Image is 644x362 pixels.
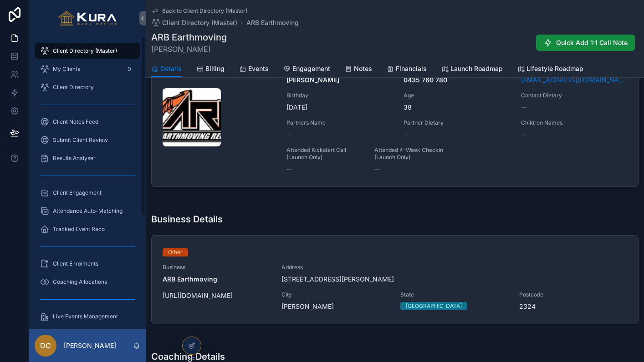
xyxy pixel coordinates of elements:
[53,313,118,320] span: Live Events Management
[53,207,123,215] span: Attendance Auto-Matching
[53,189,102,196] span: Client Engagement
[404,76,447,84] strong: 0435 760 780
[35,308,140,325] a: Live Events Management
[286,76,339,84] strong: [PERSON_NAME]
[35,43,140,59] a: Client Directory (Master)
[151,7,247,15] a: Back to Client Directory (Master)
[40,340,51,351] span: DC
[406,302,462,310] div: [GEOGRAPHIC_DATA]
[404,92,510,99] span: Age
[151,44,227,55] span: [PERSON_NAME]
[521,75,627,85] a: [EMAIL_ADDRESS][DOMAIN_NAME]
[396,64,427,73] span: Financials
[286,119,393,126] span: Partners Name
[35,256,140,272] a: Client Enrolments
[35,203,140,219] a: Attendance Auto-Matching
[53,155,96,162] span: Results Analyser
[556,38,628,47] span: Quick Add 1:1 Call Note
[163,291,271,300] span: [URL][DOMAIN_NAME]
[35,150,140,166] a: Results Analyser
[286,103,393,112] span: [DATE]
[281,275,588,284] span: [STREET_ADDRESS][PERSON_NAME]
[35,132,140,148] a: Submit Client Review
[246,18,299,27] a: ARB Earthmoving
[151,212,223,226] h3: Business Details
[526,64,583,73] span: Lifestyle Roadmap
[374,146,451,161] span: Attended 4-Week Checkin (Launch Only)
[35,221,140,237] a: Tracked Event Reco
[151,60,182,78] a: Details
[517,60,583,79] a: Lifestyle Roadmap
[521,103,526,112] span: --
[286,165,292,174] span: --
[64,341,116,350] p: [PERSON_NAME]
[35,185,140,201] a: Client Engagement
[35,79,140,96] a: Client Directory
[536,35,635,51] button: Quick Add 1:1 Call Note
[281,302,389,311] span: [PERSON_NAME]
[519,302,627,311] span: 2324
[196,60,225,79] a: Billing
[450,64,503,73] span: Launch Roadmap
[345,60,372,79] a: Notes
[163,88,221,146] div: Screenshot-2025-05-26-at-1.21.41-PM.png
[281,291,389,298] span: City
[387,60,427,79] a: Financials
[53,118,98,126] span: Client Notes Feed
[53,65,80,73] span: My Clients
[53,47,117,55] span: Client Directory (Master)
[35,61,140,77] a: My Clients0
[521,119,627,126] span: Children Names
[354,64,372,73] span: Notes
[404,130,409,139] span: --
[404,119,510,126] span: Partner Dietary
[53,136,108,144] span: Submit Client Review
[162,7,247,15] span: Back to Client Directory (Master)
[58,11,117,25] img: App logo
[205,64,225,73] span: Billing
[286,146,363,161] span: Attended Kickstart Call (Launch Only)
[35,114,140,130] a: Client Notes Feed
[53,260,98,267] span: Client Enrolments
[404,103,510,112] span: 38
[281,264,588,271] span: Address
[151,31,227,44] h1: ARB Earthmoving
[292,64,330,73] span: Engagement
[29,36,146,329] div: scrollable content
[248,64,269,73] span: Events
[441,60,503,79] a: Launch Roadmap
[521,92,598,99] span: Contact Dietary
[160,64,182,73] span: Details
[152,52,638,186] a: Contact[PERSON_NAME]Mobile0435 760 780Email[EMAIL_ADDRESS][DOMAIN_NAME]Birthday[DATE]Age38Contact...
[163,264,271,271] span: Business
[519,291,627,298] span: Postcode
[53,278,107,286] span: Coaching Allocations
[162,18,237,27] span: Client Directory (Master)
[151,18,237,27] a: Client Directory (Master)
[400,291,508,298] span: State
[53,84,94,91] span: Client Directory
[163,275,217,283] strong: ARB Earthmoving
[53,226,105,233] span: Tracked Event Reco
[124,64,135,75] div: 0
[286,130,292,139] span: --
[168,248,183,256] div: Other
[521,130,526,139] span: --
[35,274,140,290] a: Coaching Allocations
[239,60,269,79] a: Events
[374,165,380,174] span: --
[283,60,330,79] a: Engagement
[286,92,393,99] span: Birthday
